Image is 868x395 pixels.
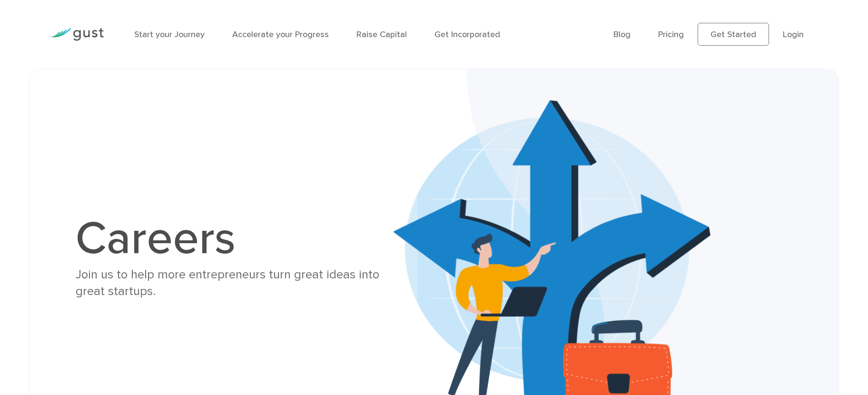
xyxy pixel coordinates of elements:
a: Blog [613,30,631,39]
div: Join us to help more entrepreneurs turn great ideas into great startups. [76,267,404,300]
a: Get Incorporated [434,30,500,39]
img: Gust Logo [50,28,104,41]
a: Login [783,30,804,39]
a: Accelerate your Progress [232,30,329,39]
a: Raise Capital [356,30,407,39]
a: Get Started [698,23,769,46]
a: Start your Journey [134,30,205,39]
a: Pricing [658,30,684,39]
h1: Careers [76,216,404,262]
